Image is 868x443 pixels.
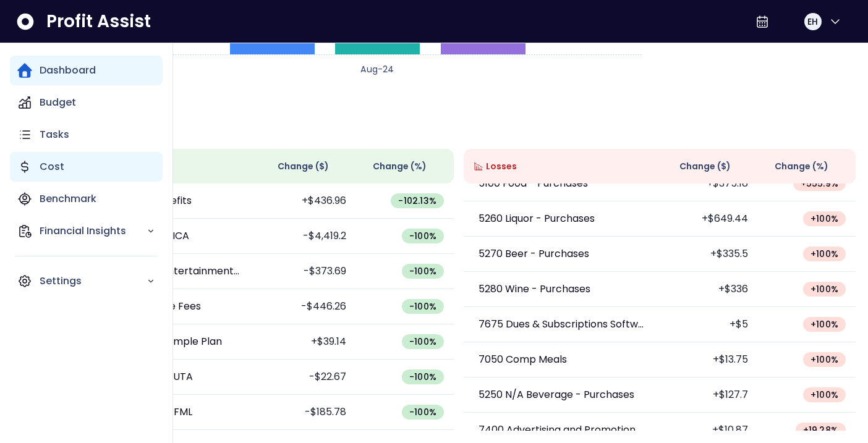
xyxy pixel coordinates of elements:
[479,176,588,191] p: 5100 Food - Purchases
[409,300,436,313] span: -100 %
[40,224,147,238] p: Financial Insights
[40,192,96,206] p: Benchmark
[660,272,758,307] td: +$336
[486,160,517,173] span: Losses
[807,15,818,28] span: EH
[258,324,356,360] td: +$39.14
[40,63,96,78] p: Dashboard
[479,317,645,332] p: 7675 Dues & Subscriptions Software
[258,289,356,324] td: -$446.26
[479,352,567,367] p: 7050 Comp Meals
[811,353,838,366] span: + 100 %
[373,160,427,173] span: Change (%)
[40,95,76,110] p: Budget
[479,247,589,261] p: 5270 Beer - Purchases
[409,265,436,277] span: -100 %
[258,395,356,430] td: -$185.78
[775,160,828,173] span: Change (%)
[660,166,758,201] td: +$375.18
[409,335,436,348] span: -100 %
[811,389,838,401] span: + 100 %
[811,248,838,260] span: + 100 %
[811,283,838,295] span: + 100 %
[360,63,394,75] text: Aug-24
[40,127,69,142] p: Tasks
[46,11,151,33] span: Profit Assist
[479,423,636,437] p: 7400 Advertising and Promotion
[40,159,64,174] p: Cost
[811,213,838,225] span: + 100 %
[479,387,634,402] p: 5250 N/A Beverage - Purchases
[409,406,436,418] span: -100 %
[258,254,356,289] td: -$373.69
[660,201,758,237] td: +$649.44
[258,184,356,219] td: +$436.96
[811,318,838,331] span: + 100 %
[409,230,436,242] span: -100 %
[258,360,356,395] td: -$22.67
[660,237,758,272] td: +$335.5
[40,274,147,289] p: Settings
[62,122,856,134] p: Wins & Losses
[258,219,356,254] td: -$4,419.2
[479,211,595,226] p: 5260 Liquor - Purchases
[801,177,838,190] span: + 555.9 %
[660,307,758,342] td: +$5
[803,424,838,436] span: + 19.28 %
[398,195,436,207] span: -102.13 %
[278,160,329,173] span: Change ( $ )
[679,160,731,173] span: Change ( $ )
[409,371,436,383] span: -100 %
[660,378,758,413] td: +$127.7
[660,342,758,378] td: +$13.75
[479,282,590,297] p: 5280 Wine - Purchases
